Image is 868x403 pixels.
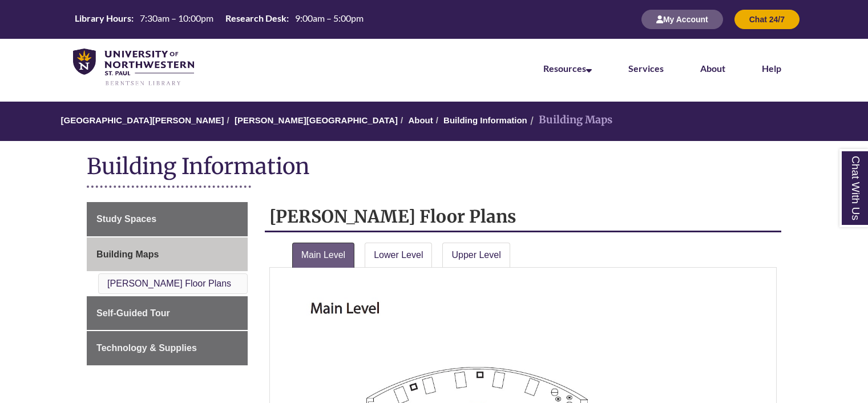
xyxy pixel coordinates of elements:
[96,249,159,259] span: Building Maps
[70,12,368,26] table: Hours Today
[443,115,527,125] a: Building Information
[107,279,231,288] a: [PERSON_NAME] Floor Plans
[543,63,592,74] a: Resources
[87,296,248,331] a: Self-Guided Tour
[87,202,248,236] a: Study Spaces
[641,14,723,24] a: My Account
[70,12,135,25] th: Library Hours:
[235,115,398,125] a: [PERSON_NAME][GEOGRAPHIC_DATA]
[408,115,433,125] a: About
[700,63,725,74] a: About
[628,63,664,74] a: Services
[265,202,781,232] h2: [PERSON_NAME] Floor Plans
[442,243,510,268] a: Upper Level
[87,331,248,365] a: Technology & Supplies
[70,12,368,27] a: Hours Today
[221,12,290,25] th: Research Desk:
[87,152,781,183] h1: Building Information
[365,243,432,268] a: Lower Level
[73,49,194,87] img: UNWSP Library Logo
[96,214,156,224] span: Study Spaces
[292,243,354,268] a: Main Level
[734,10,800,29] button: Chat 24/7
[140,13,213,23] span: 7:30am – 10:00pm
[60,115,224,125] a: [GEOGRAPHIC_DATA][PERSON_NAME]
[87,237,248,272] a: Building Maps
[527,112,612,128] li: Building Maps
[734,14,800,24] a: Chat 24/7
[295,13,364,23] span: 9:00am – 5:00pm
[87,202,248,365] div: Guide Page Menu
[762,63,781,74] a: Help
[641,10,723,29] button: My Account
[96,308,170,318] span: Self-Guided Tour
[96,343,197,353] span: Technology & Supplies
